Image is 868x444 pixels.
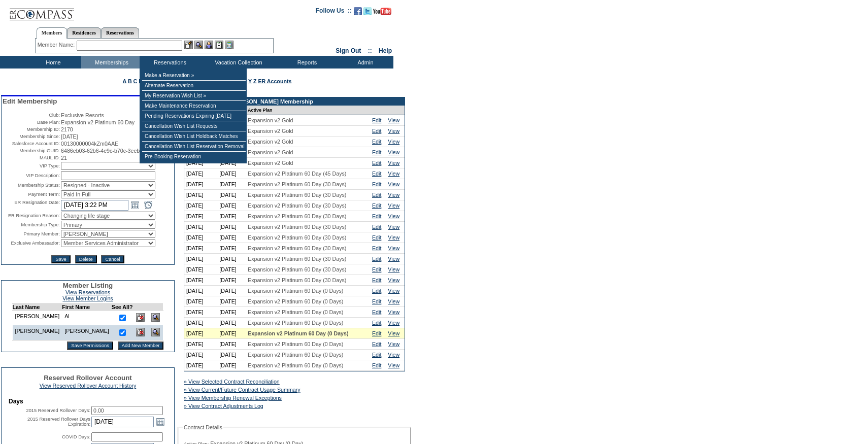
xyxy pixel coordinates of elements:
[248,341,343,347] span: Expansion v2 Platinum 60 Day (0 Days)
[51,255,70,263] input: Save
[184,254,217,264] td: [DATE]
[184,275,217,286] td: [DATE]
[61,112,104,118] span: Exclusive Resorts
[372,170,381,177] a: Edit
[372,320,381,326] a: Edit
[128,78,132,84] a: B
[142,152,246,161] td: Pre-Booking Reservation
[253,78,257,84] a: Z
[75,255,97,263] input: Delete
[372,266,381,272] a: Edit
[354,7,362,15] img: Become our fan on Facebook
[336,47,361,54] a: Sign Out
[61,148,162,154] span: 6486eb03-62b6-4e9c-b70c-3eeba31f0259
[248,309,343,315] span: Expansion v2 Platinum 60 Day (0 Days)
[215,41,223,49] img: Reservations
[151,313,160,322] img: View Dashboard
[248,256,346,262] span: Expansion v2 Platinum 60 Day (30 Days)
[373,8,391,15] img: Subscribe to our YouTube Channel
[143,199,154,211] a: Open the time view popup.
[388,139,399,145] a: View
[184,286,217,296] td: [DATE]
[184,97,405,106] td: Contracts for the [PERSON_NAME] Membership
[217,286,246,296] td: [DATE]
[198,56,277,69] td: Vacation Collection
[12,325,62,340] td: [PERSON_NAME]
[184,379,280,385] a: » View Selected Contract Reconciliation
[217,328,246,339] td: [DATE]
[3,239,60,247] td: Exclusive Ambassador:
[142,81,246,91] td: Alternate Reservation
[225,41,233,49] img: b_calculator.gif
[388,288,399,294] a: View
[217,222,246,232] td: [DATE]
[248,288,343,294] span: Expansion v2 Platinum 60 Day (0 Days)
[248,277,346,283] span: Expansion v2 Platinum 60 Day (30 Days)
[316,6,352,18] td: Follow Us ::
[12,311,62,326] td: [PERSON_NAME]
[372,160,381,166] a: Edit
[248,362,343,368] span: Expansion v2 Platinum 60 Day (0 Days)
[217,211,246,222] td: [DATE]
[217,318,246,328] td: [DATE]
[248,128,293,134] span: Expansion v2 Gold
[372,362,381,368] a: Edit
[3,181,60,189] td: Membership Status:
[217,168,246,179] td: [DATE]
[372,330,381,336] a: Edit
[379,47,392,54] a: Help
[372,234,381,241] a: Edit
[217,243,246,254] td: [DATE]
[3,171,60,180] td: VIP Description:
[62,304,112,311] td: First Name
[217,296,246,307] td: [DATE]
[40,383,137,389] a: View Reserved Rollover Account History
[217,200,246,211] td: [DATE]
[123,78,126,84] a: A
[61,119,135,125] span: Expansion v2 Platinum 60 Day
[65,289,110,295] a: View Reservations
[183,424,223,430] legend: Contract Details
[27,417,90,427] label: 2015 Reserved Rollover Days Expiration:
[388,352,399,358] a: View
[246,106,370,115] td: Active Plan
[372,139,381,145] a: Edit
[248,192,346,198] span: Expansion v2 Platinum 60 Day (30 Days)
[184,190,217,200] td: [DATE]
[388,170,399,177] a: View
[363,10,372,16] a: Follow us on Twitter
[101,255,124,263] input: Cancel
[3,199,60,211] td: ER Resignation Date:
[248,213,346,219] span: Expansion v2 Platinum 60 Day (30 Days)
[3,133,60,140] td: Membership Since:
[372,128,381,134] a: Edit
[142,101,246,111] td: Make Maintenance Reservation
[388,245,399,251] a: View
[184,168,217,179] td: [DATE]
[184,222,217,232] td: [DATE]
[248,320,343,326] span: Expansion v2 Platinum 60 Day (0 Days)
[388,149,399,155] a: View
[38,41,77,49] div: Member Name:
[248,224,346,230] span: Expansion v2 Platinum 60 Day (30 Days)
[372,352,381,358] a: Edit
[248,78,252,84] a: Y
[388,160,399,166] a: View
[194,41,203,49] img: View
[217,307,246,318] td: [DATE]
[217,360,246,371] td: [DATE]
[248,181,346,187] span: Expansion v2 Platinum 60 Day (30 Days)
[388,213,399,219] a: View
[217,232,246,243] td: [DATE]
[81,56,140,69] td: Memberships
[142,91,246,101] td: My Reservation Wish List »
[388,298,399,304] a: View
[184,200,217,211] td: [DATE]
[372,117,381,123] a: Edit
[248,298,343,304] span: Expansion v2 Platinum 60 Day (0 Days)
[3,119,60,125] td: Base Plan:
[62,434,90,439] label: COVID Days:
[217,264,246,275] td: [DATE]
[26,408,90,413] label: 2015 Reserved Rollover Days:
[388,330,399,336] a: View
